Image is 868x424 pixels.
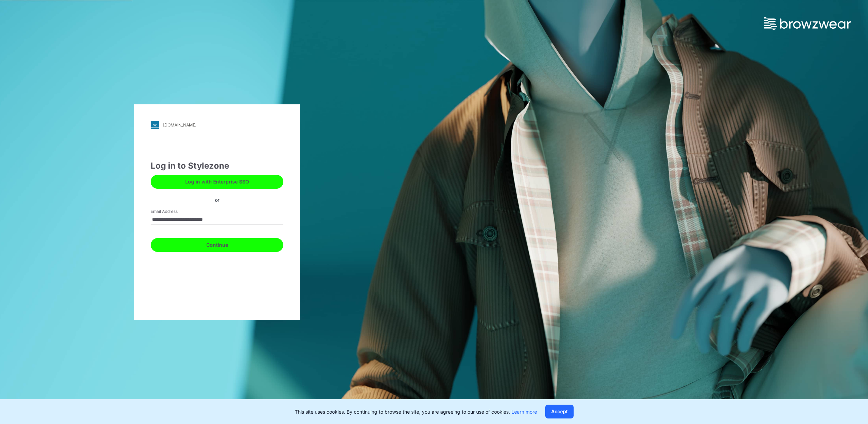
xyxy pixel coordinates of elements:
[545,405,574,418] button: Accept
[295,408,537,415] p: This site uses cookies. By continuing to browse the site, you are agreeing to our use of cookies.
[764,17,851,30] img: browzwear-logo.e42bd6dac1945053ebaf764b6aa21510.svg
[151,208,199,215] label: Email Address
[163,122,197,128] div: [DOMAIN_NAME]
[151,175,283,189] button: Log in with Enterprise SSO
[511,409,537,415] a: Learn more
[151,121,283,129] a: [DOMAIN_NAME]
[151,238,283,252] button: Continue
[151,121,159,129] img: stylezone-logo.562084cfcfab977791bfbf7441f1a819.svg
[209,196,225,204] div: or
[151,160,283,172] div: Log in to Stylezone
